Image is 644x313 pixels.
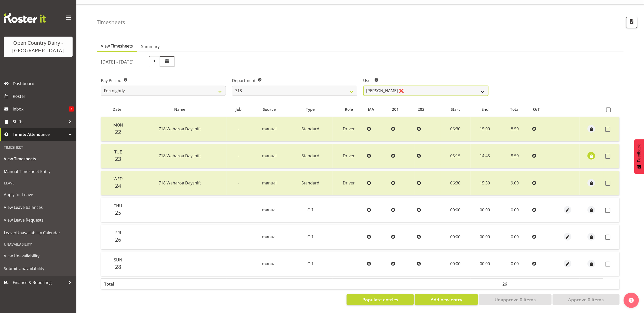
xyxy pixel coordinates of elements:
label: Pay Period [101,77,226,84]
span: Add new entry [431,296,462,303]
span: manual [262,207,277,213]
span: manual [262,153,277,159]
span: 718 Waharoa Dayshift [159,153,201,159]
td: 0.00 [499,252,530,276]
td: Standard [288,171,333,195]
span: Feedback [637,144,641,162]
span: Type [306,106,315,112]
td: 06:30 [440,117,471,141]
label: User [363,77,488,84]
div: Leave [1,178,75,188]
span: 22 [115,128,121,135]
td: 8.50 [499,117,530,141]
span: manual [262,126,277,132]
span: - [238,153,239,159]
span: 718 Waharoa Dayshift [159,180,201,186]
a: Submit Unavailability [1,262,75,275]
td: Off [288,198,333,222]
span: Tue [114,149,122,155]
a: View Leave Requests [1,214,75,226]
span: - [238,126,239,132]
span: 5 [69,106,74,112]
td: 00:00 [471,198,499,222]
button: Populate entries [347,294,414,305]
span: Wed [114,176,123,182]
td: Off [288,225,333,249]
span: Mon [113,122,123,128]
span: - [238,207,239,213]
h5: [DATE] - [DATE] [101,59,133,65]
span: Start [451,106,460,112]
td: 0.00 [499,225,530,249]
span: Sun [114,257,122,263]
span: 202 [418,106,424,112]
span: View Timesheets [4,155,73,163]
button: Unapprove 0 Items [479,294,552,305]
span: View Leave Balances [4,204,73,211]
td: 00:00 [471,252,499,276]
img: help-xxl-2.png [629,298,634,303]
span: Populate entries [362,296,398,303]
span: MA [368,106,374,112]
span: O/T [533,106,540,112]
td: Off [288,252,333,276]
td: 00:00 [440,198,471,222]
div: Timesheet [1,142,75,152]
td: 00:00 [440,252,471,276]
button: Add new entry [415,294,478,305]
span: Leave/Unavailability Calendar [4,229,73,237]
span: - [238,261,239,267]
td: 00:00 [440,225,471,249]
span: - [179,261,181,267]
span: Apply for Leave [4,191,73,198]
span: 201 [392,106,399,112]
span: Summary [141,43,160,50]
span: 23 [115,155,121,162]
a: Manual Timesheet Entry [1,165,75,178]
a: Leave/Unavailability Calendar [1,226,75,239]
span: Dashboard [13,80,74,87]
td: Standard [288,144,333,168]
td: 15:00 [471,117,499,141]
span: View Timesheets [101,43,133,49]
span: View Leave Requests [4,216,73,224]
td: Standard [288,117,333,141]
td: 15:30 [471,171,499,195]
span: End [482,106,488,112]
span: Shifts [13,118,66,126]
span: 26 [115,236,121,243]
th: Total [101,278,133,289]
span: Unapprove 0 Items [495,296,536,303]
th: 26 [499,278,530,289]
td: 00:00 [471,225,499,249]
span: Time & Attendance [13,131,66,138]
span: Job [236,106,241,112]
img: Rosterit website logo [4,13,46,23]
span: Approve 0 Items [568,296,604,303]
span: Name [174,106,185,112]
div: Open Country Dairy - [GEOGRAPHIC_DATA] [9,39,67,54]
a: View Leave Balances [1,201,75,214]
span: Roster [13,92,74,100]
span: Driver [343,180,355,186]
span: manual [262,234,277,240]
span: manual [262,261,277,267]
span: Date [113,106,121,112]
button: Export CSV [626,17,637,28]
span: 24 [115,182,121,189]
span: Total [510,106,519,112]
div: Unavailability [1,239,75,249]
span: View Unavailability [4,252,73,260]
span: 718 Waharoa Dayshift [159,126,201,132]
span: Submit Unavailability [4,265,73,272]
span: - [238,180,239,186]
span: Role [345,106,353,112]
span: Thu [114,203,122,209]
span: Source [263,106,276,112]
span: Fri [115,230,121,236]
td: 9.00 [499,171,530,195]
td: 8.50 [499,144,530,168]
span: 28 [115,263,121,270]
span: - [179,234,181,240]
span: Driver [343,126,355,132]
